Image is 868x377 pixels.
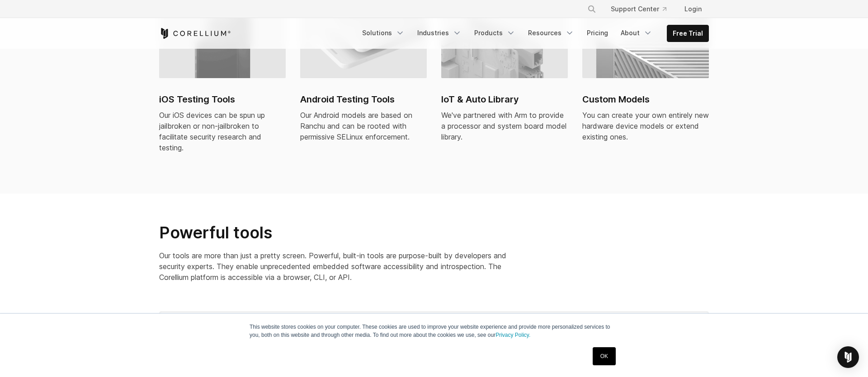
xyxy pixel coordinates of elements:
button: Search [584,1,600,17]
a: Free Trial [667,25,708,42]
p: This website stores cookies on your computer. These cookies are used to improve your website expe... [250,323,618,339]
div: Our Android models are based on Ranchu and can be rooted with permissive SELinux enforcement. [300,110,427,142]
a: Login [677,1,709,17]
a: Resources [523,25,580,41]
div: You can create your own entirely new hardware device models or extend existing ones. [582,110,709,142]
h2: Powerful tools [159,223,521,243]
a: OK [593,347,616,365]
p: Our tools are more than just a pretty screen. Powerful, built-in tools are purpose-built by devel... [159,250,521,283]
h2: IoT & Auto Library [441,93,568,106]
a: About [615,25,658,41]
div: We've partnered with Arm to provide a processor and system board model library. [441,110,568,142]
div: Navigation Menu [357,25,709,42]
div: Navigation Menu [576,1,709,17]
a: Corellium Home [159,28,231,39]
div: Our iOS devices can be spun up jailbroken or non-jailbroken to facilitate security research and t... [159,110,286,153]
a: Industries [412,25,467,41]
h2: Custom Models [582,93,709,106]
a: Solutions [357,25,410,41]
h2: iOS Testing Tools [159,93,286,106]
a: Pricing [581,25,613,41]
a: Support Center [604,1,674,17]
a: Products [469,25,521,41]
div: Open Intercom Messenger [837,346,859,368]
h2: Android Testing Tools [300,93,427,106]
a: Privacy Policy. [495,332,530,338]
